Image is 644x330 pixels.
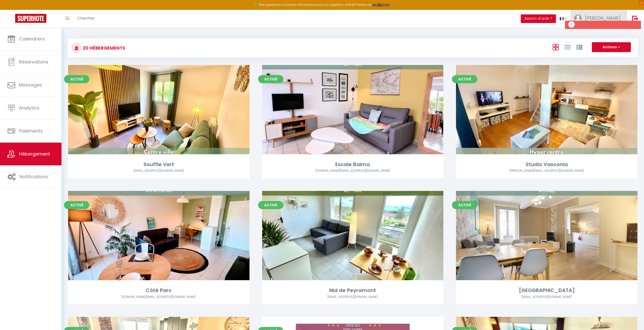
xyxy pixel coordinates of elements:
[576,43,583,51] a: Vue par Groupe
[585,15,620,21] span: [PERSON_NAME]
[19,36,45,42] span: Calendriers
[570,10,627,28] a: ... [PERSON_NAME]
[456,287,637,294] div: [GEOGRAPHIC_DATA]
[68,161,250,168] div: Souffle Vert
[574,14,582,22] img: ...
[19,151,50,157] span: Hébergement
[521,14,556,23] button: Besoin d'aide ?
[452,75,477,83] span: Activé
[632,15,638,22] img: logout
[372,3,390,7] a: >>> ICI <<<<
[262,168,444,173] div: Airbnb
[258,201,283,209] span: Activé
[19,82,42,88] span: Messages
[592,42,631,52] button: Actions
[456,168,637,173] div: Airbnb
[565,43,571,51] a: Vue en Liste
[19,173,48,180] span: Notifications
[456,295,637,299] div: Airbnb
[64,75,89,83] span: Activé
[73,10,98,28] a: Chercher
[19,59,48,65] span: Réservations
[452,201,477,209] span: Activé
[64,201,89,209] span: Activé
[258,75,283,83] span: Activé
[262,287,444,294] div: Nid de Peyramont
[262,161,444,168] div: Escale Balma
[19,105,39,111] span: Analytics
[19,128,43,134] span: Paiements
[77,15,95,21] span: Chercher
[262,295,444,299] div: Airbnb
[81,42,125,54] h3: 20 Hébergements
[553,43,559,51] a: Vue en Box
[68,168,250,173] div: Airbnb
[15,14,46,23] img: Super Booking
[456,161,637,168] div: Studio Vasconia
[68,287,250,294] div: Côté Parc
[68,295,250,299] div: Airbnb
